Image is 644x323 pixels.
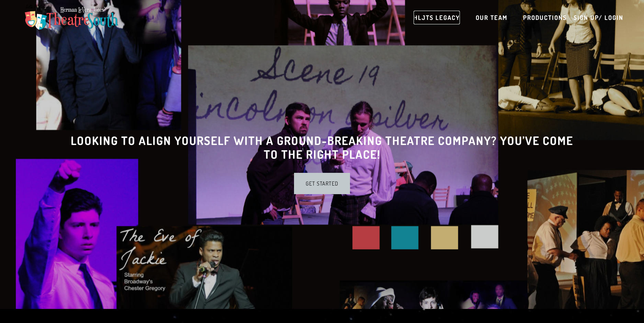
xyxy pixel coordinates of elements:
a: Get Started [294,173,350,194]
a: HLJTS Legacy [414,11,460,24]
a: Sign up/ Login [574,11,623,24]
img: TheatreSouth [21,1,122,34]
strong: LOOKING TO ALIGN YOURSELF WITH A GROUND-BREAKING THEATRE COMPANY? YOU’VE COME TO THE RIGHT PLACE! [71,133,576,161]
a: Productions [523,11,567,24]
a: Our Team [476,11,508,24]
